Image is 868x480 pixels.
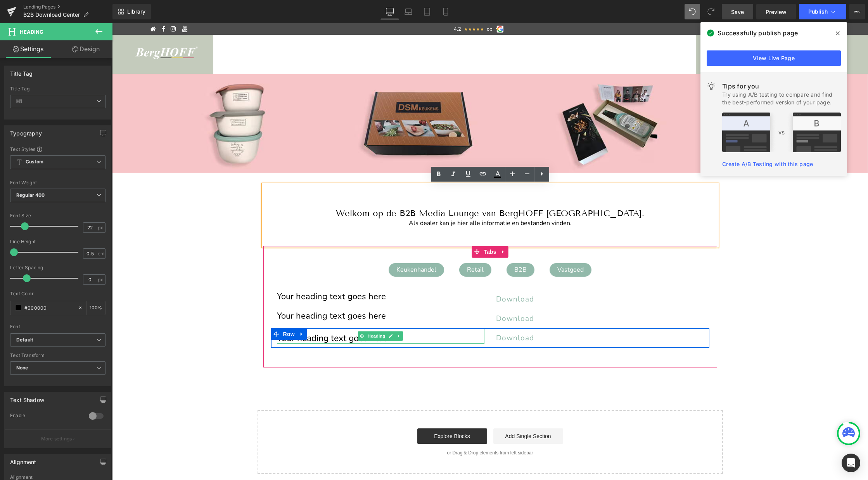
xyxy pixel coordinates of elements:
div: Tips for you [722,81,841,91]
span: Download [384,290,422,300]
div: Keukenhandel [277,240,332,254]
div: Letter Spacing [10,265,105,270]
b: Custom [26,159,43,165]
div: % [86,301,105,315]
div: Alignment [10,475,105,480]
span: em [98,251,104,256]
a: View Live Page [707,50,841,66]
a: New Library [112,4,151,19]
button: More settings [5,430,111,448]
input: Color [24,303,74,312]
div: Als dealer kan je hier alle informatie en bestanden vinden. [151,195,605,205]
span: Library [127,8,145,15]
span: Row [169,305,185,317]
a: Expand / Collapse [386,223,396,234]
div: Alignment [10,454,36,465]
span: Preview [766,8,787,16]
p: or Drag & Drop elements from left sidebar [158,427,598,432]
button: Redo [703,4,719,19]
a: Desktop [380,4,399,19]
a: Download [384,286,591,305]
div: Retail [347,240,379,254]
p: More settings [41,435,72,442]
div: Font [10,324,105,329]
div: Line Height [10,239,105,244]
span: px [98,225,104,230]
div: Try using A/B testing to compare and find the best-performed version of your page. [722,91,841,106]
div: B2B [394,240,422,254]
span: Heading [20,29,43,35]
b: H1 [16,98,22,104]
div: Text Color [10,291,105,296]
span: Save [731,8,744,16]
button: Publish [799,4,846,19]
span: Download [384,310,422,320]
div: Title Tag [10,66,33,77]
span: Publish [808,9,828,15]
button: More [849,4,865,19]
h1: Welkom op de B2B Media Lounge van BergHOFF [GEOGRAPHIC_DATA]. [151,185,605,195]
div: Title Tag [10,86,105,92]
a: Laptop [399,4,418,19]
h1: Your heading text goes here [165,291,372,295]
span: Tabs [370,223,386,234]
div: Open Intercom Messenger [842,454,860,472]
h1: Your heading text goes here [165,271,372,276]
span: Heading [254,308,275,317]
div: Typography [10,126,42,137]
div: Enable [10,412,81,421]
a: Download [384,305,591,324]
button: Undo [685,4,700,19]
img: light.svg [707,81,716,91]
a: Preview [756,4,796,19]
a: Explore Blocks [305,405,375,421]
h1: Your heading text goes here [165,310,372,321]
a: Design [58,40,114,58]
a: Expand / Collapse [185,305,195,317]
b: None [16,365,28,371]
div: Font Weight [10,180,105,185]
b: Regular 400 [16,192,45,198]
span: Successfully publish page [718,28,798,38]
span: B2B Download Center [23,12,80,18]
i: Default [16,337,33,343]
div: Vastgoed [437,240,479,254]
a: Tablet [418,4,436,19]
a: Landing Pages [23,4,112,10]
a: Create A/B Testing with this page [722,161,813,167]
a: Mobile [436,4,455,19]
a: Add Single Section [381,405,451,421]
span: px [98,277,104,282]
span: Download [384,271,422,281]
a: Expand / Collapse [283,308,291,317]
img: tip.png [722,113,841,152]
a: Download [384,266,591,286]
div: Font Size [10,213,105,218]
div: Text Styles [10,146,105,152]
div: Text Transform [10,353,105,358]
div: Text Shadow [10,392,44,403]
